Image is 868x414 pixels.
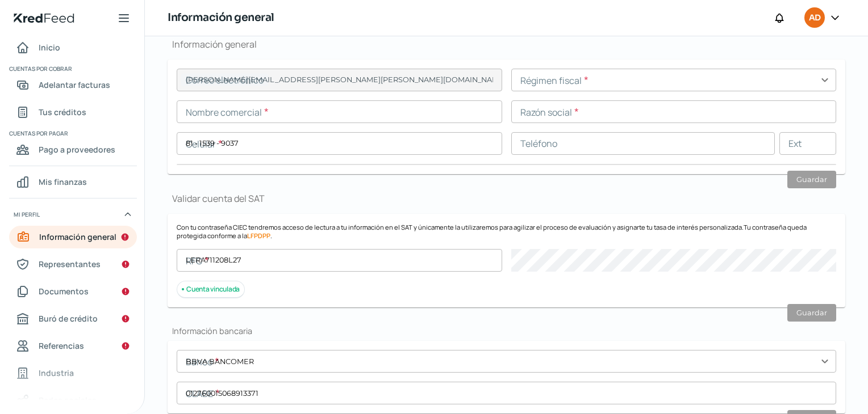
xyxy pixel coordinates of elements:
[9,36,137,59] a: Inicio
[787,304,836,322] button: Guardar
[39,78,110,92] span: Adelantar facturas
[9,362,137,385] a: Industria
[39,175,87,189] span: Mis finanzas
[168,192,845,205] h1: Validar cuenta del SAT
[39,339,84,353] span: Referencias
[177,223,836,240] p: Con tu contraseña CIEC tendremos acceso de lectura a tu información en el SAT y únicamente la uti...
[168,326,845,336] h2: Información bancaria
[39,393,97,407] span: Redes sociales
[9,335,137,357] a: Referencias
[9,101,137,124] a: Tus créditos
[9,128,135,138] span: Cuentas por pagar
[9,280,137,303] a: Documentos
[39,311,98,326] span: Buró de crédito
[177,281,245,298] div: Cuenta vinculada
[9,389,137,412] a: Redes sociales
[9,307,137,330] a: Buró de crédito
[39,105,86,119] span: Tus créditos
[168,10,274,26] h1: Información general
[9,64,135,74] span: Cuentas por cobrar
[9,226,137,248] a: Información general
[809,11,820,25] span: AD
[39,40,60,54] span: Inicio
[9,74,137,96] a: Adelantar facturas
[39,284,89,298] span: Documentos
[9,138,137,161] a: Pago a proveedores
[39,257,101,271] span: Representantes
[9,253,137,276] a: Representantes
[168,38,845,50] h1: Información general
[39,230,116,244] span: Información general
[247,231,270,240] a: LFPDPP
[14,209,40,219] span: Mi perfil
[9,171,137,193] a: Mis finanzas
[39,142,115,157] span: Pago a proveedores
[787,171,836,188] button: Guardar
[39,366,74,380] span: Industria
